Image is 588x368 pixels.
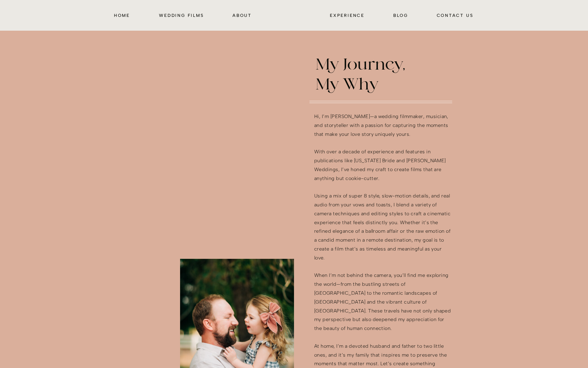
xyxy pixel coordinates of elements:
[158,12,205,19] a: wedding films
[232,12,252,19] a: about
[436,12,474,19] a: CONTACT us
[393,12,409,19] a: blog
[316,56,413,94] h2: My Journey, My Why
[113,12,131,19] a: HOME
[329,12,366,19] a: EXPERIENCE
